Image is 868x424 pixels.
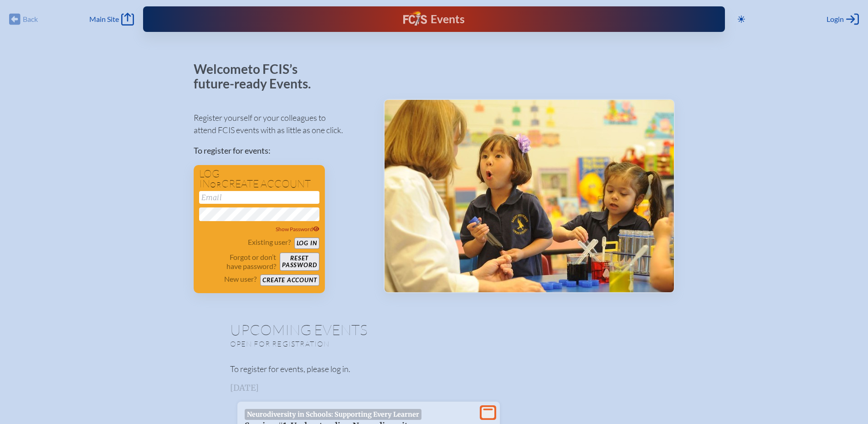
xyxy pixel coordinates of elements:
h3: [DATE] [230,383,638,393]
span: Login [827,15,844,24]
button: Log in [294,238,319,249]
input: Email [199,191,319,204]
p: Open for registration [230,339,471,348]
p: New user? [224,274,257,284]
a: Main Site [89,13,134,26]
p: Existing user? [248,238,291,247]
span: Main Site [89,15,119,24]
h1: Upcoming Events [230,322,638,337]
button: Resetpassword [280,253,319,271]
p: Forgot or don’t have password? [199,253,277,271]
p: To register for events: [194,145,369,157]
span: or [210,180,221,189]
p: To register for events, please log in. [230,363,638,375]
div: FCIS Events — Future ready [303,11,565,27]
p: Register yourself or your colleagues to attend FCIS events with as little as one click. [194,112,369,136]
h1: Log in create account [199,169,319,189]
span: Show Password [276,226,319,233]
span: Neurodiversity in Schools: Supporting Every Learner [245,409,422,420]
img: Events [385,100,674,292]
p: Welcome to FCIS’s future-ready Events. [194,62,321,91]
button: Create account [260,274,319,286]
